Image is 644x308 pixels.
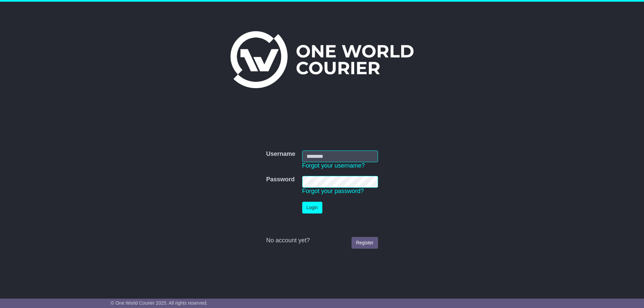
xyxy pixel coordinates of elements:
label: Username [266,150,295,158]
div: No account yet? [266,237,378,244]
img: One World [230,31,414,88]
a: Register [352,237,378,249]
a: Forgot your username? [302,162,365,169]
label: Password [266,176,294,183]
a: Forgot your password? [302,188,364,194]
button: Login [302,202,322,213]
span: © One World Courier 2025. All rights reserved. [111,300,208,306]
